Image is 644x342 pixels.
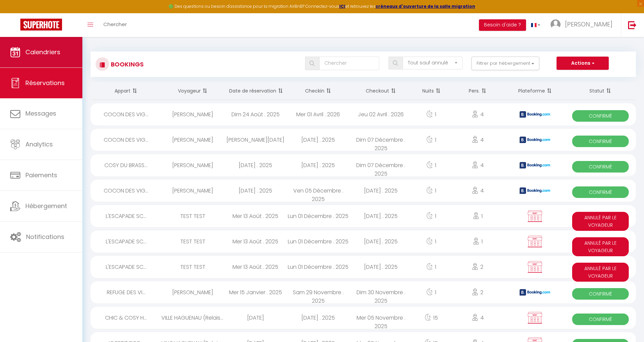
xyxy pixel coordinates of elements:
[450,82,505,100] th: Sort by people
[20,19,62,31] img: Super Booking
[5,3,26,23] button: Ouvrir le widget de chat LiveChat
[565,82,636,100] th: Sort by status
[557,57,609,70] button: Actions
[103,21,127,28] span: Chercher
[479,19,526,31] button: Besoin d'aide ?
[25,48,60,56] span: Calendriers
[412,82,450,100] th: Sort by nights
[90,82,161,100] th: Sort by rentals
[25,202,67,210] span: Hébergement
[545,13,621,37] a: ... [PERSON_NAME]
[161,82,224,100] th: Sort by guest
[319,57,379,70] input: Chercher
[26,233,64,241] span: Notifications
[628,21,637,29] img: logout
[471,57,539,70] button: Filtrer par hébergement
[224,82,287,100] th: Sort by booking date
[25,79,65,87] span: Réservations
[565,20,612,28] span: [PERSON_NAME]
[339,3,345,9] a: ICI
[287,82,349,100] th: Sort by checkin
[505,82,565,100] th: Sort by channel
[349,82,412,100] th: Sort by checkout
[98,13,132,37] a: Chercher
[550,19,561,29] img: ...
[25,171,57,179] span: Paiements
[25,109,56,118] span: Messages
[109,57,144,72] h3: Bookings
[376,3,475,9] a: créneaux d'ouverture de la salle migration
[25,140,53,148] span: Analytics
